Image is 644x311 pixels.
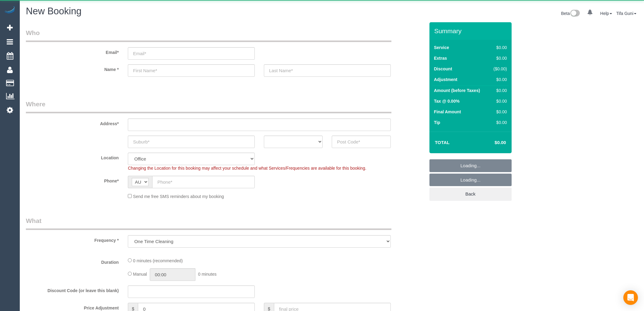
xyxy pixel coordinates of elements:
[491,98,507,104] div: $0.00
[600,11,612,16] a: Help
[21,64,123,72] label: Name *
[616,11,636,16] a: Tifa Guni
[264,64,391,77] input: Last Name*
[21,235,123,243] label: Frequency *
[21,118,123,127] label: Address*
[434,66,452,72] label: Discount
[26,28,391,42] legend: Who
[128,136,255,148] input: Suburb*
[128,166,366,171] span: Changing the Location for this booking may affect your schedule and what Services/Frequencies are...
[434,27,509,34] h3: Summary
[434,76,457,83] label: Adjustment
[21,176,123,184] label: Phone*
[26,6,82,16] span: New Booking
[21,153,123,161] label: Location
[434,87,480,94] label: Amount (before Taxes)
[434,109,461,115] label: Final Amount
[434,44,449,51] label: Service
[476,140,506,145] h4: $0.00
[198,272,217,277] span: 0 minutes
[21,285,123,294] label: Discount Code (or leave this blank)
[21,303,123,311] label: Price Adjustment
[491,109,507,115] div: $0.00
[491,119,507,125] div: $0.00
[491,76,507,83] div: $0.00
[491,44,507,51] div: $0.00
[429,188,512,200] a: Back
[128,64,255,77] input: First Name*
[133,194,224,199] span: Send me free SMS reminders about my booking
[133,272,147,277] span: Manual
[26,216,391,230] legend: What
[434,119,440,125] label: Tip
[491,87,507,94] div: $0.00
[491,66,507,72] div: ($0.00)
[21,47,123,55] label: Email*
[332,136,390,148] input: Post Code*
[435,140,450,145] strong: Total
[623,290,638,305] div: Open Intercom Messenger
[152,176,255,188] input: Phone*
[570,10,580,18] img: New interface
[128,47,255,60] input: Email*
[26,100,391,113] legend: Where
[4,6,16,15] img: Automaid Logo
[491,55,507,61] div: $0.00
[434,55,447,61] label: Extras
[561,11,580,16] a: Beta
[21,257,123,265] label: Duration
[434,98,460,104] label: Tax @ 0.00%
[133,258,183,263] span: 0 minutes (recommended)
